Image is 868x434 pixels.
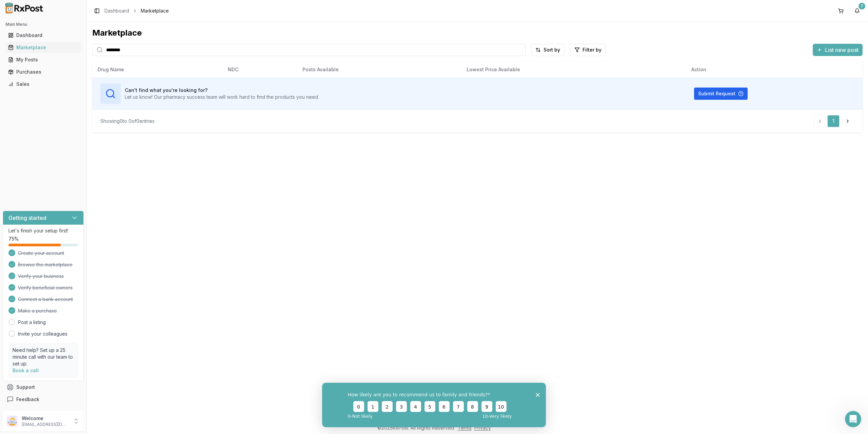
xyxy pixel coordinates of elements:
[222,61,297,78] th: NDC
[570,44,606,56] button: Filter by
[841,115,854,127] a: Go to next page
[104,7,169,14] nav: breadcrumb
[813,44,863,56] button: List new post
[3,381,84,393] button: Support
[8,214,46,222] h3: Getting started
[531,44,565,56] button: Sort by
[8,235,19,242] span: 75 %
[297,61,461,78] th: Posts Available
[686,61,863,78] th: Action
[8,69,78,75] div: Purchases
[13,347,74,367] p: Need help? Set up a 25 minute call with our team to set up.
[474,425,491,431] a: Privacy
[3,67,84,77] button: Purchases
[18,319,46,326] a: Post a listing
[694,88,748,100] button: Submit Request
[3,30,84,41] button: Dashboard
[7,416,18,427] img: User avatar
[8,227,78,234] p: Let's finish your setup first!
[18,331,67,337] a: Invite your colleagues
[8,56,78,63] div: My Posts
[22,422,69,427] p: [EMAIL_ADDRESS][DOMAIN_NAME]
[3,3,46,14] img: RxPost Logo
[461,61,686,78] th: Lowest Price Available
[3,79,84,90] button: Sales
[3,42,84,53] button: Marketplace
[92,61,222,78] th: Drug Name
[141,7,169,14] span: Marketplace
[18,250,64,257] span: Create your account
[583,46,601,53] span: Filter by
[3,393,84,405] button: Feedback
[859,3,865,10] div: 7
[5,22,81,27] h2: Main Menu
[22,415,69,422] p: Welcome
[5,41,81,54] a: Marketplace
[92,27,863,38] div: Marketplace
[18,296,73,303] span: Connect a bank account
[5,66,81,78] a: Purchases
[827,115,840,127] a: 1
[852,5,863,16] button: 7
[5,29,81,41] a: Dashboard
[125,87,319,94] h3: Can't find what you're looking for?
[18,261,73,268] span: Browse the marketplace
[814,115,854,127] nav: pagination
[104,7,129,14] a: Dashboard
[5,54,81,66] a: My Posts
[825,46,859,54] span: List new post
[8,81,78,88] div: Sales
[544,46,560,53] span: Sort by
[322,383,546,427] iframe: Survey from RxPost
[18,307,57,314] span: Make a purchase
[18,284,73,291] span: Verify beneficial owners
[5,78,81,90] a: Sales
[845,411,861,427] iframe: Intercom live chat
[3,54,84,65] button: My Posts
[8,44,78,51] div: Marketplace
[125,94,319,100] p: Let us know! Our pharmacy success team will work hard to find the products you need.
[100,118,155,125] div: Showing 0 to 0 of 0 entries
[13,367,39,373] a: Book a call
[16,396,39,403] span: Feedback
[813,47,863,54] a: List new post
[8,32,78,39] div: Dashboard
[458,425,472,431] a: Terms
[18,273,64,280] span: Verify your business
